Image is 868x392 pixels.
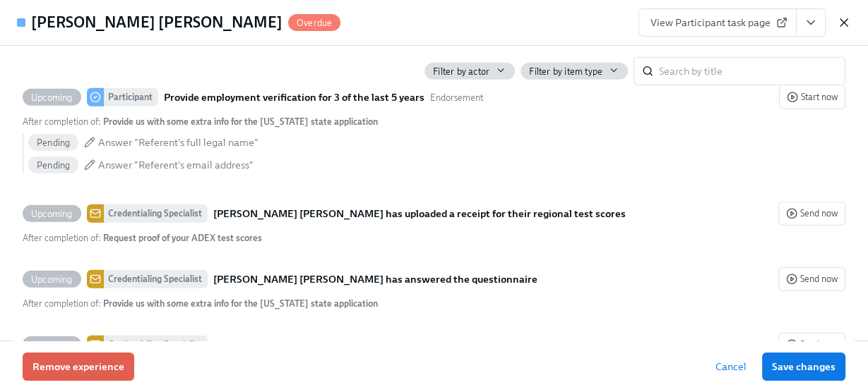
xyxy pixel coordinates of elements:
button: Save changes [762,353,845,381]
span: Overdue [288,18,340,28]
span: Answer "Referent's email address" [98,158,254,172]
button: Remove experience [23,353,134,381]
strong: Provide us with some extra info for the [US_STATE] state application [103,298,378,309]
button: View task page [796,8,826,37]
span: Upcoming [23,274,81,285]
span: View Participant task page [650,16,785,30]
span: Upcoming [23,340,81,350]
span: Remove experience [32,360,124,374]
span: Send now [786,272,838,286]
span: Send now [786,338,838,352]
button: Filter by actor [424,63,515,80]
button: Cancel [706,353,756,381]
strong: [PERSON_NAME] [PERSON_NAME] has uploaded their Third Party Authorization [213,336,595,353]
h4: [PERSON_NAME] [PERSON_NAME] [31,12,283,33]
strong: Provide employment verification for 3 of the last 5 years [164,89,424,106]
strong: Provide us with some extra info for the [US_STATE] state application [103,116,378,127]
span: Filter by actor [433,65,489,78]
strong: Request proof of your ADEX test scores [103,233,262,243]
div: After completion of : [23,297,378,310]
strong: [PERSON_NAME] [PERSON_NAME] has uploaded a receipt for their regional test scores [213,205,626,222]
button: UpcomingParticipantProvide employment verification for 3 of the last 5 yearsEndorsementAfter comp... [779,85,845,109]
button: UpcomingCredentialing Specialist[PERSON_NAME] [PERSON_NAME] has uploaded their Third Party Author... [778,333,845,357]
input: Search by title [659,57,845,85]
span: Save changes [772,360,836,374]
span: Send now [786,207,838,221]
div: After completion of : [23,231,262,245]
strong: [PERSON_NAME] [PERSON_NAME] has answered the questionnaire [213,271,537,288]
span: Start now [787,90,838,104]
span: Upcoming [23,209,81,219]
button: UpcomingCredentialing Specialist[PERSON_NAME] [PERSON_NAME] has uploaded a receipt for their regi... [778,202,845,226]
a: View Participant task page [638,8,797,37]
button: UpcomingCredentialing Specialist[PERSON_NAME] [PERSON_NAME] has answered the questionnaireAfter c... [778,267,845,291]
div: Credentialing Specialist [104,204,208,223]
div: After completion of : [23,115,378,128]
div: Participant [104,88,158,106]
span: Answer "Referent's full legal name" [98,135,258,149]
div: Credentialing Specialist [104,270,208,288]
span: Pending [28,160,78,171]
span: Cancel [715,360,747,374]
div: Credentialing Specialist [104,336,208,354]
span: Pending [28,137,78,148]
span: Upcoming [23,92,81,103]
span: Filter by item type [529,65,602,78]
span: This task uses the "Endorsement" audience [430,91,483,104]
button: Filter by item type [521,63,628,80]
